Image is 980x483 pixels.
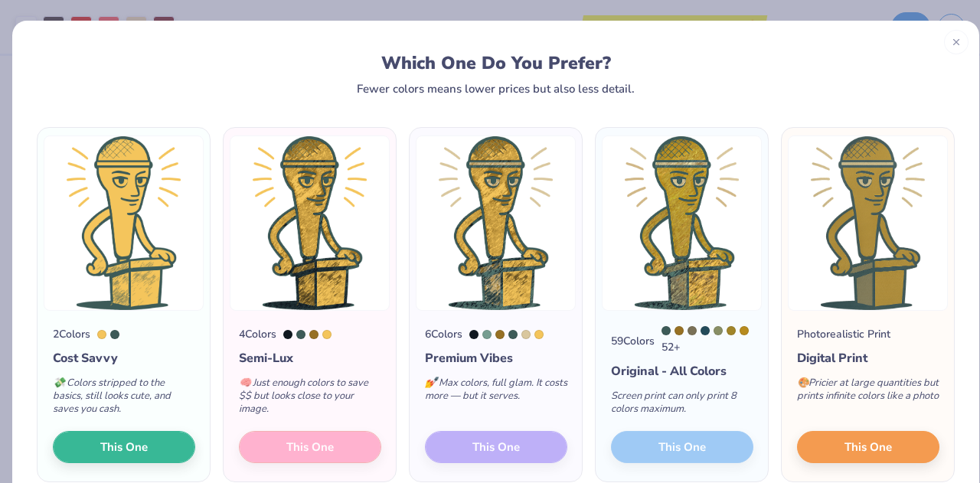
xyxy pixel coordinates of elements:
[714,326,723,335] div: 5773 C
[53,367,195,431] div: Colors stripped to the basics, still looks cute, and saves you cash.
[283,330,292,339] div: Black 6 C
[110,330,119,339] div: 5477 C
[425,367,567,418] div: Max colors, full glam. It costs more — but it serves.
[797,431,939,463] button: This One
[508,330,518,339] div: 5477 C
[797,326,890,342] div: Photorealistic Print
[239,349,381,367] div: Semi-Lux
[44,135,204,311] img: 2 color option
[425,326,462,342] div: 6 Colors
[482,330,492,339] div: 624 C
[54,53,938,73] div: Which One Do You Prefer?
[661,326,753,355] div: 52 +
[740,326,749,335] div: 7556 C
[53,326,90,342] div: 2 Colors
[425,376,437,390] span: 💅
[844,439,892,456] span: This One
[425,349,567,367] div: Premium Vibes
[534,330,544,339] div: 141 C
[688,326,697,335] div: 7497 C
[53,431,195,463] button: This One
[495,330,505,339] div: 7558 C
[788,135,948,311] img: Photorealistic preview
[521,330,531,339] div: 7501 C
[100,439,148,456] span: This One
[357,83,635,95] div: Fewer colors means lower prices but also less detail.
[296,330,305,339] div: 5477 C
[230,135,390,311] img: 4 color option
[797,349,939,367] div: Digital Print
[239,367,381,431] div: Just enough colors to save $$ but looks close to your image.
[797,367,939,418] div: Pricier at large quantities but prints infinite colors like a photo
[416,135,576,311] img: 6 color option
[611,380,753,431] div: Screen print can only print 8 colors maximum.
[727,326,736,335] div: 7754 C
[239,376,251,390] span: 🧠
[97,330,106,339] div: 141 C
[661,326,671,335] div: 5477 C
[53,349,195,367] div: Cost Savvy
[701,326,710,335] div: 7477 C
[611,333,655,349] div: 59 Colors
[602,135,762,311] img: 59 color option
[675,326,684,335] div: 7558 C
[53,376,65,390] span: 💸
[322,330,332,339] div: 141 C
[611,362,753,380] div: Original - All Colors
[309,330,318,339] div: 7558 C
[239,326,276,342] div: 4 Colors
[797,376,809,390] span: 🎨
[469,330,479,339] div: Black 6 C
